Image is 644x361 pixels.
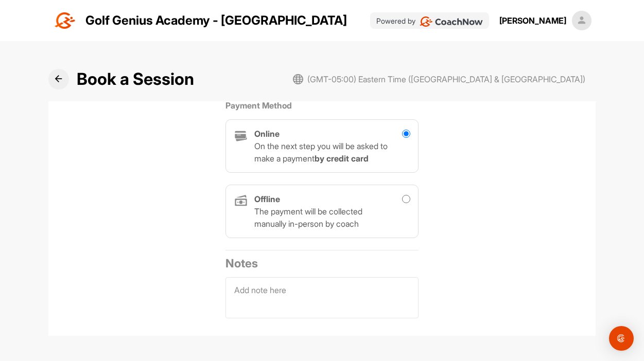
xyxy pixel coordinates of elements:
strong: Online [254,129,280,139]
strong: Offline [254,194,280,204]
span: (GMT-05:00) Eastern Time ([GEOGRAPHIC_DATA] & [GEOGRAPHIC_DATA]) [307,73,585,85]
p: Powered by [376,15,415,26]
img: logo [53,8,77,33]
img: Offline icon [234,194,248,208]
p: The payment will be collected manually in-person by coach [254,205,394,230]
img: square_default-ef6cabf814de5a2bf16c804365e32c732080f9872bdf737d349900a9daf73cf9.png [572,11,591,30]
p: Golf Genius Academy - [GEOGRAPHIC_DATA] [85,11,347,30]
div: Open Intercom Messenger [609,326,634,351]
img: CoachNow [420,16,483,27]
h2: Notes [225,255,419,272]
h2: Book a Session [77,67,194,92]
p: On the next step you will be asked to make a payment [254,140,394,165]
img: Online payment [234,129,248,143]
strong: by credit card [315,153,369,164]
img: svg+xml;base64,PHN2ZyB3aWR0aD0iMjAiIGhlaWdodD0iMjAiIHZpZXdCb3g9IjAgMCAyMCAyMCIgZmlsbD0ibm9uZSIgeG... [293,74,303,84]
div: [PERSON_NAME] [499,14,566,27]
h2: Payment Method [225,100,419,111]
